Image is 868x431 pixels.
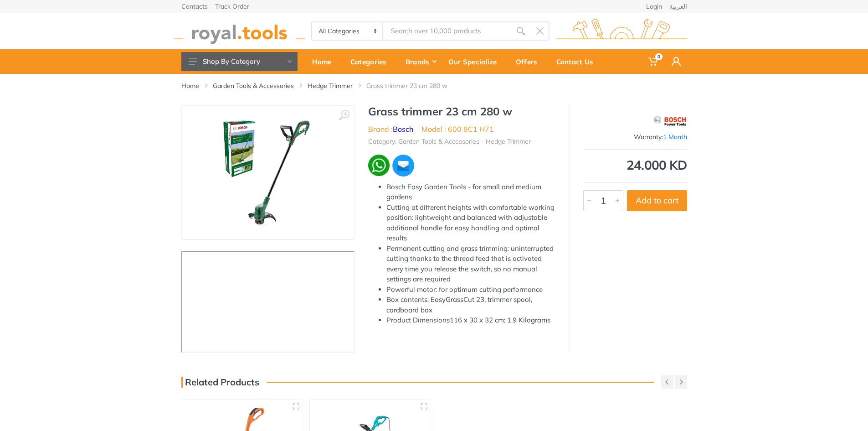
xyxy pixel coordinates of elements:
img: royal.tools Logo [556,19,687,44]
a: Categories [344,49,399,74]
img: Royal Tools - Grass trimmer 23 cm 280 w [213,115,322,230]
li: Brand : [368,124,413,135]
a: العربية [669,3,687,10]
div: Offers [509,52,550,71]
li: Grass trimmer 23 cm 280 w [366,81,461,90]
li: Permanent cutting and grass trimming: uninterrupted cutting thanks to the thread feed that is act... [386,244,555,285]
li: Powerful motor: for optimum cutting performance [386,285,555,295]
a: Login [646,3,662,10]
a: Contact Us [550,49,606,74]
div: Contact Us [550,52,606,71]
div: 24.000 KD [583,159,687,171]
li: Category: Garden Tools & Accessories - Hedge Trimmer [368,137,531,146]
a: Hedge Trimmer [308,81,353,90]
li: Box contents: EasyGrassCut 23, trimmer spool, cardboard box [386,295,555,315]
select: Category [312,22,384,40]
li: Bosch Easy Garden Tools - for small and medium gardens [386,182,555,203]
a: Track Order [215,3,249,10]
a: Offers [509,49,550,74]
img: royal.tools Logo [174,19,305,44]
li: Product Dimensions‎116 x 30 x 32 cm; 1.9 Kilograms [386,315,555,326]
div: Warranty: [583,132,687,142]
input: Site search [383,21,511,41]
div: Home [306,52,344,71]
div: Brands [399,52,442,71]
div: Categories [344,52,399,71]
span: 1 Month [663,133,687,141]
a: Home [306,49,344,74]
span: 0 [655,53,663,60]
a: Contacts [181,3,208,10]
img: wa.webp [368,155,390,176]
nav: breadcrumb [181,81,687,90]
img: Bosch [653,109,687,132]
a: Home [181,81,199,90]
li: Model : 600 8C1 H71 [421,124,494,135]
h3: Related Products [181,377,259,388]
li: Cutting at different heights with comfortable working position: lightweight and balanced with adj... [386,203,555,244]
a: Our Specialize [442,49,509,74]
a: 0 [642,49,665,74]
button: Shop By Category [181,52,298,71]
a: Garden Tools & Accessories [213,81,294,90]
div: Our Specialize [442,52,509,71]
h1: Grass trimmer 23 cm 280 w [368,105,555,118]
a: Bosch [393,125,413,134]
img: ma.webp [391,154,415,177]
button: Add to cart [627,190,687,211]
